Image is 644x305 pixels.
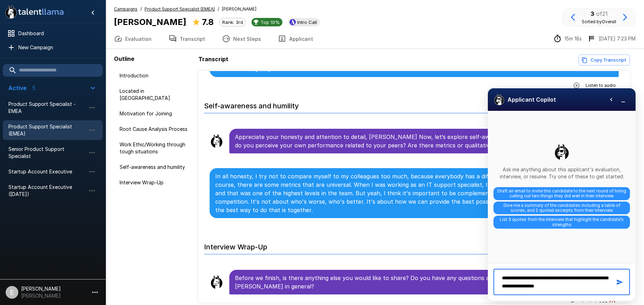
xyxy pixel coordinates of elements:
[493,216,630,229] span: List 3 quotes from the interview that highlight the candidate’s strengths
[599,35,636,42] p: [DATE] 7:23 PM
[160,29,213,49] button: Transcript
[114,123,196,135] div: Root Cause Analysis Process
[120,126,190,133] span: Root Cause Analysis Process
[204,236,624,254] h6: Interview Wrap-Up
[114,107,196,120] div: Motivation for Joining
[120,110,190,117] span: Motivation for Joining
[289,19,296,25] img: ashbyhq_logo.jpeg
[596,10,608,17] span: of 21
[106,29,160,49] button: Evaluation
[114,85,196,104] div: Located in [GEOGRAPHIC_DATA]
[210,134,224,148] img: llama_clean.png
[114,55,134,62] b: Outline
[582,19,616,24] span: Sorted by Overall
[258,19,282,25] span: Top 10%
[210,275,224,289] img: llama_clean.png
[269,29,321,49] button: Applicant
[591,10,594,17] b: 3
[213,29,269,49] button: Next Steps
[565,35,582,42] p: 15m 18s
[120,88,190,102] span: Located in [GEOGRAPHIC_DATA]
[114,176,196,189] div: Interview Wrap-Up
[553,34,582,43] div: The time between starting and completing the interview
[218,6,219,13] span: /
[508,95,556,104] h6: Applicant Copilot
[215,172,613,214] p: In all honesty, I try not to compare myself to my colleagues too much, because everybody has a di...
[120,164,190,171] span: Self-awareness and humility
[288,18,320,26] div: View profile in Ashby
[493,202,630,215] span: Give me a summary of the candidates including a table of scores, and 2 quoted excerpts from their...
[140,6,142,13] span: /
[198,56,228,63] b: Transcript
[120,72,190,79] span: Introduction
[114,17,186,27] b: [PERSON_NAME]
[579,55,630,65] button: Copy transcript
[235,133,613,150] p: Appreciate your honesty and attention to detail, [PERSON_NAME] Now, let’s explore self-awareness ...
[586,82,616,89] span: Listen to audio
[220,19,246,25] span: Rank: 3rd
[145,6,215,12] u: Product Support Specialist (EMEA)
[120,179,190,186] span: Interview Wrap-Up
[204,95,624,113] h6: Self-awareness and humility
[587,34,636,43] div: The date and time when the interview was completed
[493,187,630,200] span: Draft an email to invite this candidate to the next round of hiring calling out two things they d...
[553,144,570,160] img: logo_glasses@2x.png
[294,19,320,25] span: Intro Call
[202,17,214,27] b: 7.8
[114,138,196,158] div: Work Ethic/Working through tough situations
[114,161,196,173] div: Self-awareness and humility
[235,274,613,291] p: Before we finish, is there anything else you would like to share? Do you have any questions about...
[493,94,505,105] img: logo_glasses@2x.png
[114,6,138,12] u: Campaigns
[493,166,630,180] p: Ask me anything about this applicant's evaluation, interview, or resume. Try one of these to get ...
[114,69,196,82] div: Introduction
[222,6,256,13] span: [PERSON_NAME]
[120,141,190,155] span: Work Ethic/Working through tough situations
